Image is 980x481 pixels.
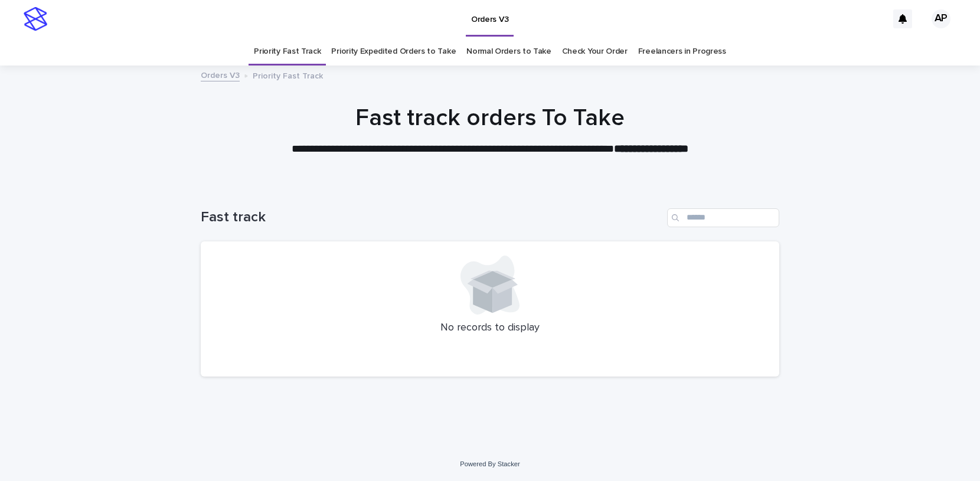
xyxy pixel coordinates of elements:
[253,68,323,81] p: Priority Fast Track
[638,38,726,66] a: Freelancers in Progress
[466,38,551,66] a: Normal Orders to Take
[331,38,456,66] a: Priority Expedited Orders to Take
[201,68,240,81] a: Orders V3
[254,38,321,66] a: Priority Fast Track
[201,104,779,132] h1: Fast track orders To Take
[201,209,662,226] h1: Fast track
[460,460,520,467] a: Powered By Stacker
[24,7,47,31] img: stacker-logo-s-only.png
[562,38,628,66] a: Check Your Order
[667,208,779,227] input: Search
[215,322,765,335] p: No records to display
[932,9,950,28] div: AP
